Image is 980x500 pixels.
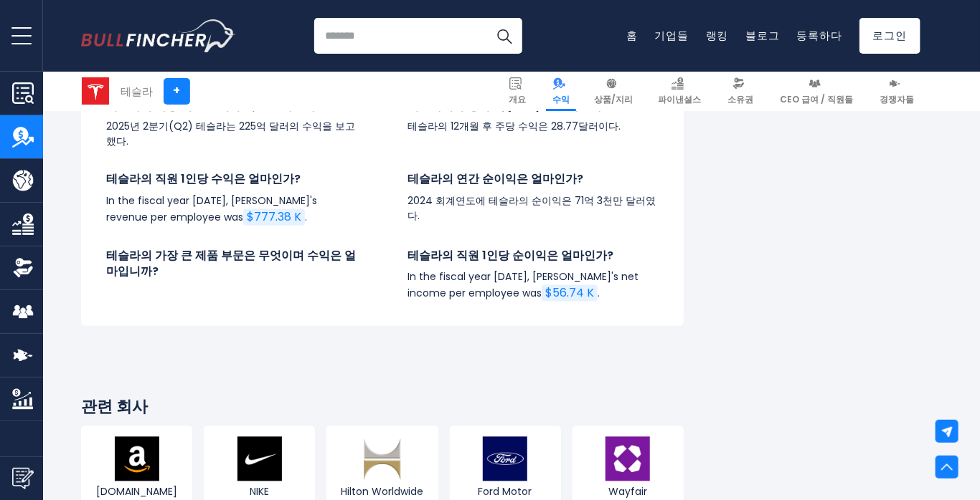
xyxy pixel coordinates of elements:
[880,94,914,105] span: 경쟁자들
[658,94,701,105] span: 파이낸셜스
[85,486,189,499] span: [DOMAIN_NAME]
[12,257,34,279] img: Ownership
[626,28,638,43] a: 홈
[721,72,760,111] a: 소유권
[243,209,305,226] a: $777.38 K
[207,486,311,499] span: NIKE
[82,77,109,105] img: TSLA logo
[542,285,598,302] a: $56.74 K
[106,172,357,188] h4: 테슬라의 직원 1인당 수익은 얼마인가?
[407,120,659,135] p: 테슬라의 12개월 후 주당 수익은 28.77달러이다.
[727,94,753,105] span: 소유권
[407,172,659,188] h4: 테슬라의 연간 순이익은 얼마인가?
[552,94,570,105] span: 수익
[502,72,532,111] a: 개요
[360,437,405,481] img: HLT logo
[407,249,659,264] h4: 테슬라의 직원 1인당 순이익은 얼마인가?
[595,94,633,105] span: 상품/지리
[773,72,859,111] a: CEO 급여 / 직원들
[797,28,842,43] a: 등록하다
[546,72,576,111] a: 수익
[606,437,650,481] img: W logo
[859,18,920,54] a: 로그인
[407,194,659,224] p: 2024 회계연도에 테슬라의 순이익은 71억 3천만 달러였다.
[121,83,153,100] div: 테슬라
[106,120,357,150] p: 2025년 2분기(Q2) 테슬라는 225억 달러의 수익을 보고했다.
[655,28,689,43] a: 기업들
[164,78,190,105] a: +
[486,18,522,54] button: Search
[706,28,729,43] a: 랭킹
[81,19,236,52] img: Bullfincher logo
[651,72,707,111] a: 파이낸셜스
[780,94,853,105] span: CEO 급여 / 직원들
[81,19,235,52] a: Go to homepage
[106,194,357,226] p: In the fiscal year [DATE], [PERSON_NAME]'s revenue per employee was .
[407,270,659,302] p: In the fiscal year [DATE], [PERSON_NAME]'s net income per employee was .
[576,486,680,499] span: Wayfair
[106,249,357,281] h4: 테슬라의 가장 큰 제품 부문은 무엇이며 수익은 얼마입니까?
[509,94,526,105] span: 개요
[115,437,159,481] img: AMZN logo
[746,28,780,43] a: 블로그
[483,437,527,481] img: F logo
[237,437,282,481] img: NKE logo
[81,398,684,418] h3: 관련 회사
[873,72,920,111] a: 경쟁자들
[588,72,640,111] a: 상품/지리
